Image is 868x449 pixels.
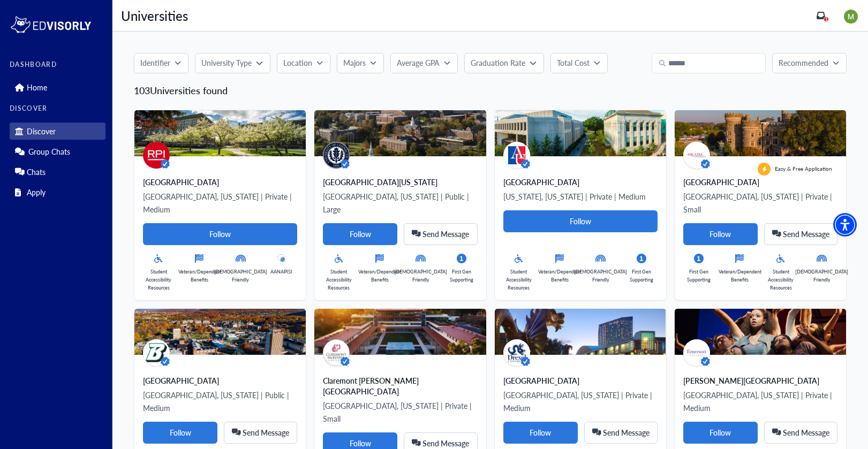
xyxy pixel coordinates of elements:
[314,309,486,355] img: claremont-mckenna-college-original-background.jpg
[783,231,829,237] span: Send Message
[683,223,758,245] button: Follow
[825,17,828,22] span: 1
[10,163,105,180] div: Chats
[503,422,578,444] button: Follow
[795,268,848,284] p: [DEMOGRAPHIC_DATA] Friendly
[323,339,350,366] img: avatar
[224,422,297,444] button: Send Message
[495,309,666,355] img: Drexel_Main_Banner.png
[394,268,447,284] p: [DEMOGRAPHIC_DATA] Friendly
[844,10,858,24] img: image
[503,339,530,366] img: avatar
[243,429,289,436] span: Send Message
[422,231,469,237] span: Send Message
[503,142,530,169] img: avatar
[675,309,846,355] img: emerson-college-original-background.jpg
[140,57,170,69] p: Identifier
[323,142,350,169] img: avatar
[550,53,608,73] button: Total Cost
[27,127,56,136] p: Discover
[143,223,297,245] button: Follow
[28,147,70,156] p: Group Chats
[10,61,105,69] label: DASHBOARD
[283,57,312,69] p: Location
[765,268,797,292] p: Student Accessibility Resources
[27,83,47,92] p: Home
[683,375,837,386] div: [PERSON_NAME][GEOGRAPHIC_DATA]
[574,268,627,284] p: [DEMOGRAPHIC_DATA] Friendly
[817,11,825,20] a: inbox
[314,110,486,300] a: avatar [GEOGRAPHIC_DATA][US_STATE][GEOGRAPHIC_DATA], [US_STATE] | Public | LargeFollowSend Messag...
[337,53,384,73] button: Majors
[27,168,46,177] p: Chats
[833,213,857,237] div: Accessibility Menu
[343,57,366,69] p: Majors
[471,57,525,69] p: Graduation Rate
[143,190,297,216] p: [GEOGRAPHIC_DATA], [US_STATE] | Private | Medium
[683,268,715,284] p: First Gen Supporting
[683,422,758,444] button: Follow
[10,105,105,112] label: DISCOVER
[538,268,581,284] p: Veteran/Dependent Benefits
[675,110,846,300] a: avatar apply-labelEasy & Free Application[GEOGRAPHIC_DATA][GEOGRAPHIC_DATA], [US_STATE] | Private...
[134,110,306,156] img: Main%20Banner.png
[404,223,477,245] button: Send Message
[626,268,658,284] p: First Gen Supporting
[503,177,658,187] div: [GEOGRAPHIC_DATA]
[495,110,666,156] img: Main%20Profile%20Banner.png
[323,177,477,187] div: [GEOGRAPHIC_DATA][US_STATE]
[503,389,658,414] p: [GEOGRAPHIC_DATA], [US_STATE] | Private | Medium
[121,10,188,21] p: Universities
[584,422,658,444] button: Send Message
[683,142,710,169] img: avatar
[779,57,828,69] p: Recommended
[683,389,837,414] p: [GEOGRAPHIC_DATA], [US_STATE] | Private | Medium
[143,389,297,414] p: [GEOGRAPHIC_DATA], [US_STATE] | Public | Medium
[277,53,330,73] button: Location
[503,375,658,386] div: [GEOGRAPHIC_DATA]
[10,14,92,35] img: logo
[764,422,837,444] button: Send Message
[683,177,837,187] div: [GEOGRAPHIC_DATA]
[675,110,846,156] img: arcadia-university-background.jpg
[719,268,761,284] p: Veteran/Dependent Benefits
[134,309,306,355] img: Banner.png
[758,163,832,176] div: Easy & Free Application
[27,188,46,197] p: Apply
[764,223,837,245] button: Send Message
[270,268,292,276] p: AANAPISI
[503,268,535,292] p: Student Accessibility Resources
[390,53,458,73] button: Average GPA
[397,57,440,69] p: Average GPA
[323,190,477,216] p: [GEOGRAPHIC_DATA], [US_STATE] | Public | Large
[323,375,477,397] div: Claremont [PERSON_NAME][GEOGRAPHIC_DATA]
[358,268,401,284] p: Veteran/Dependent Benefits
[178,268,221,284] p: Veteran/Dependent Benefits
[422,440,469,446] span: Send Message
[143,422,217,444] button: Follow
[503,210,658,232] button: Follow
[214,268,267,284] p: [DEMOGRAPHIC_DATA] Friendly
[323,399,477,425] p: [GEOGRAPHIC_DATA], [US_STATE] | Private | Small
[446,268,478,284] p: First Gen Supporting
[783,429,829,436] span: Send Message
[10,143,105,160] div: Group Chats
[10,184,105,201] div: Apply
[557,57,590,69] p: Total Cost
[495,110,666,300] a: avatar [GEOGRAPHIC_DATA][US_STATE], [US_STATE] | Private | MediumFollowStudent Accessibility Reso...
[314,110,486,156] img: university-of-connecticut-original-background.png
[652,53,766,73] input: Search
[143,177,297,187] div: [GEOGRAPHIC_DATA]
[143,375,297,386] div: [GEOGRAPHIC_DATA]
[134,85,847,96] h5: 103 Universities found
[772,53,847,73] button: Recommended
[195,53,270,73] button: University Type
[323,223,397,245] button: Follow
[201,57,252,69] p: University Type
[683,339,710,366] img: avatar
[134,53,188,73] button: Identifier
[603,429,650,436] span: Send Message
[464,53,544,73] button: Graduation Rate
[323,268,354,292] p: Student Accessibility Resources
[503,190,658,203] p: [US_STATE], [US_STATE] | Private | Medium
